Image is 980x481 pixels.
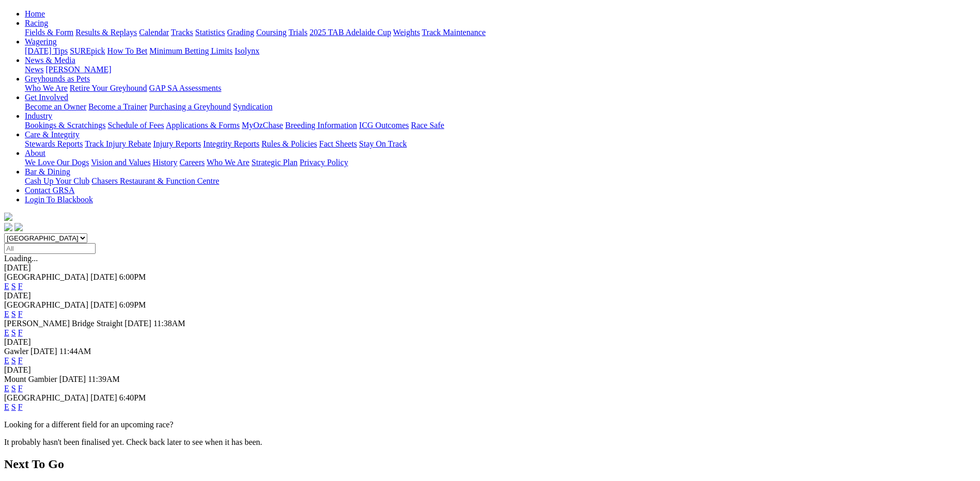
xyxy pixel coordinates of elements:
[91,177,219,185] a: Chasers Restaurant & Function Centre
[88,102,147,111] a: Become a Trainer
[18,282,23,291] a: F
[227,28,254,37] a: Grading
[4,263,976,272] div: [DATE]
[25,111,52,120] a: Industry
[119,393,146,402] span: 6:40PM
[149,46,232,55] a: Minimum Betting Limits
[18,384,23,393] a: F
[25,139,83,148] a: Stewards Reports
[411,121,444,130] a: Race Safe
[4,310,9,318] a: E
[90,272,117,281] span: [DATE]
[25,84,976,93] div: Greyhounds as Pets
[4,282,9,291] a: E
[25,121,976,130] div: Industry
[25,158,976,167] div: About
[252,158,298,167] a: Strategic Plan
[139,28,169,37] a: Calendar
[300,158,348,167] a: Privacy Policy
[422,28,486,37] a: Track Maintenance
[25,177,89,185] a: Cash Up Your Club
[4,291,976,300] div: [DATE]
[25,46,976,56] div: Wagering
[256,28,287,37] a: Coursing
[149,102,231,111] a: Purchasing a Greyhound
[25,74,90,83] a: Greyhounds as Pets
[4,420,976,429] p: Looking for a different field for an upcoming race?
[11,282,16,291] a: S
[4,393,88,402] span: [GEOGRAPHIC_DATA]
[11,403,16,411] a: S
[25,84,68,92] a: Who We Are
[25,65,43,74] a: News
[25,46,68,55] a: [DATE] Tips
[11,328,16,337] a: S
[4,272,88,281] span: [GEOGRAPHIC_DATA]
[207,158,250,167] a: Who We Are
[59,375,86,383] span: [DATE]
[4,223,12,231] img: facebook.svg
[11,384,16,393] a: S
[166,121,240,130] a: Applications & Forms
[70,84,147,92] a: Retire Your Greyhound
[149,84,222,92] a: GAP SA Assessments
[4,254,38,263] span: Loading...
[4,365,976,375] div: [DATE]
[4,243,96,254] input: Select date
[25,177,976,186] div: Bar & Dining
[4,319,122,328] span: [PERSON_NAME] Bridge Straight
[4,347,28,356] span: Gawler
[90,393,117,402] span: [DATE]
[4,356,9,365] a: E
[85,139,151,148] a: Track Injury Rebate
[107,121,164,130] a: Schedule of Fees
[233,102,272,111] a: Syndication
[203,139,259,148] a: Integrity Reports
[91,158,150,167] a: Vision and Values
[18,403,23,411] a: F
[179,158,205,167] a: Careers
[309,28,391,37] a: 2025 TAB Adelaide Cup
[285,121,357,130] a: Breeding Information
[4,403,9,411] a: E
[125,319,151,328] span: [DATE]
[195,28,225,37] a: Statistics
[25,9,45,18] a: Home
[4,338,976,347] div: [DATE]
[30,347,57,356] span: [DATE]
[25,28,976,37] div: Racing
[75,28,137,37] a: Results & Replays
[18,328,23,337] a: F
[25,130,80,139] a: Care & Integrity
[4,457,976,471] h2: Next To Go
[4,328,9,337] a: E
[25,93,68,102] a: Get Involved
[288,28,307,37] a: Trials
[25,139,976,149] div: Care & Integrity
[25,186,74,195] a: Contact GRSA
[90,300,117,309] span: [DATE]
[119,300,146,309] span: 6:09PM
[319,139,357,148] a: Fact Sheets
[18,310,23,318] a: F
[25,195,93,204] a: Login To Blackbook
[171,28,193,37] a: Tracks
[11,356,16,365] a: S
[18,356,23,365] a: F
[14,223,23,231] img: twitter.svg
[25,121,105,130] a: Bookings & Scratchings
[4,375,57,383] span: Mount Gambier
[393,28,420,37] a: Weights
[70,46,105,55] a: SUREpick
[25,19,48,27] a: Racing
[152,158,177,167] a: History
[119,272,146,281] span: 6:00PM
[242,121,283,130] a: MyOzChase
[25,158,89,167] a: We Love Our Dogs
[25,37,57,46] a: Wagering
[4,300,88,309] span: [GEOGRAPHIC_DATA]
[359,139,407,148] a: Stay On Track
[25,149,45,157] a: About
[25,102,976,111] div: Get Involved
[153,139,201,148] a: Injury Reports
